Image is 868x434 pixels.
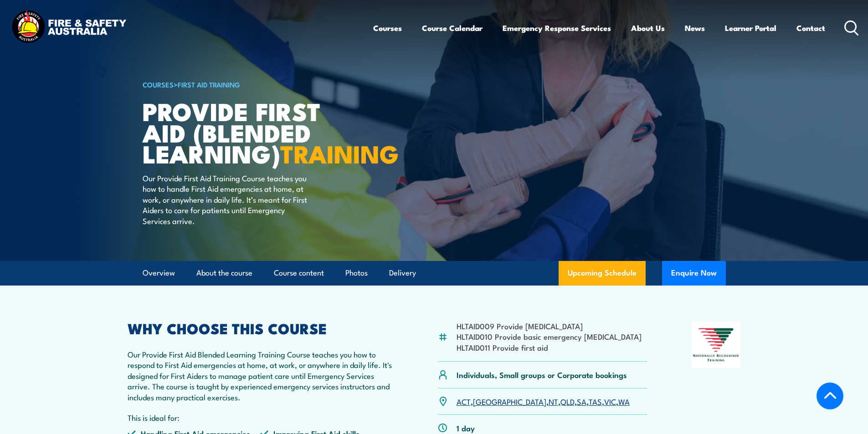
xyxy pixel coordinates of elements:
a: Photos [345,261,368,285]
a: VIC [604,396,616,407]
button: Enquire Now [662,261,726,286]
a: QLD [560,396,575,407]
p: Individuals, Small groups or Corporate bookings [457,369,627,380]
a: Contact [796,16,825,40]
a: TAS [589,396,602,407]
a: Overview [143,261,175,285]
li: HLTAID009 Provide [MEDICAL_DATA] [457,321,642,331]
a: About the course [196,261,252,285]
a: COURSES [143,79,174,89]
a: [GEOGRAPHIC_DATA] [473,396,546,407]
p: Our Provide First Aid Training Course teaches you how to handle First Aid emergencies at home, at... [143,173,309,226]
a: Upcoming Schedule [559,261,646,286]
p: This is ideal for: [128,412,394,423]
a: Courses [373,16,402,40]
a: NT [549,396,558,407]
a: About Us [631,16,665,40]
h6: > [143,79,368,90]
p: , , , , , , , [457,396,630,407]
li: HLTAID011 Provide first aid [457,342,642,352]
a: SA [577,396,586,407]
h1: Provide First Aid (Blended Learning) [143,100,368,164]
a: WA [618,396,630,407]
img: Nationally Recognised Training logo. [692,322,741,368]
a: Course Calendar [422,16,483,40]
p: 1 day [457,423,475,433]
a: First Aid Training [178,79,240,89]
a: Learner Portal [725,16,776,40]
li: HLTAID010 Provide basic emergency [MEDICAL_DATA] [457,331,642,342]
a: ACT [457,396,471,407]
h2: WHY CHOOSE THIS COURSE [128,322,394,334]
p: Our Provide First Aid Blended Learning Training Course teaches you how to respond to First Aid em... [128,349,394,402]
a: News [685,16,705,40]
strong: TRAINING [280,134,399,172]
a: Emergency Response Services [503,16,611,40]
a: Course content [274,261,324,285]
a: Delivery [389,261,416,285]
